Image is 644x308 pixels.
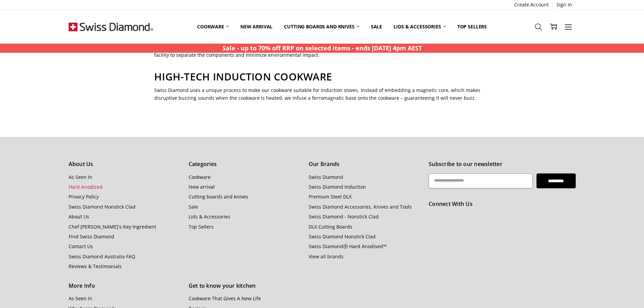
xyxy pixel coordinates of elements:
[69,160,181,169] h5: About Us
[452,19,493,34] a: Top Sellers
[309,174,343,180] a: Swiss Diamond
[429,200,575,209] h5: Connect With Us
[309,160,421,169] h5: Our Brands
[69,282,181,290] h5: More Info
[69,193,99,200] a: Privacy Policy
[429,160,575,169] h5: Subscribe to our newsletter
[309,253,343,260] a: View all brands
[69,223,156,230] a: Chef [PERSON_NAME]'s Key Ingredient
[189,295,261,302] a: Cookware That Gives A New Life
[189,174,211,180] a: Cookware
[69,253,135,260] a: Swiss Diamond Australia FAQ
[309,233,376,240] a: Swiss Diamond Nonstick Clad
[388,19,451,34] a: Lids & Accessories
[69,184,102,190] a: Hard Anodized
[309,184,366,190] a: Swiss Diamond Induction
[154,70,490,83] h2: HIGH-TECH INDUCTION COOKWARE
[222,44,422,52] strong: Sale - up to 70% off RRP on selected items - ends [DATE] 4pm AEST
[365,19,388,34] a: Sale
[309,204,412,210] a: Swiss Diamond Accessories, Knives and Tools
[69,10,153,44] img: Free Shipping On Every Order
[309,193,352,200] a: Premium Steel DLX
[154,87,490,102] p: Swiss Diamond uses a unique process to make our cookware suitable for induction stoves. Instead o...
[69,174,92,180] a: As Seen In
[69,263,122,269] a: Reviews & Testimonials
[278,19,365,34] a: Cutting boards and knives
[189,213,230,220] a: Lids & Accessories
[189,160,301,169] h5: Categories
[189,204,198,210] a: Sale
[309,243,387,250] a: Swiss DiamondⓇ Hard Anodised™
[191,19,235,34] a: Cookware
[309,223,352,230] a: DLX Cutting Boards
[69,243,93,250] a: Contact Us
[189,193,248,200] a: Cutting boards and knives
[69,233,114,240] a: Find Swiss Diamond
[189,184,215,190] a: New arrival
[235,19,278,34] a: New arrival
[189,282,301,290] h5: Get to know your kitchen
[69,295,92,302] a: As Seen In
[189,223,214,230] a: Top Sellers
[309,213,379,220] a: Swiss Diamond - Nonstick Clad
[69,213,89,220] a: About Us
[69,204,136,210] a: Swiss Diamond Nonstick Clad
